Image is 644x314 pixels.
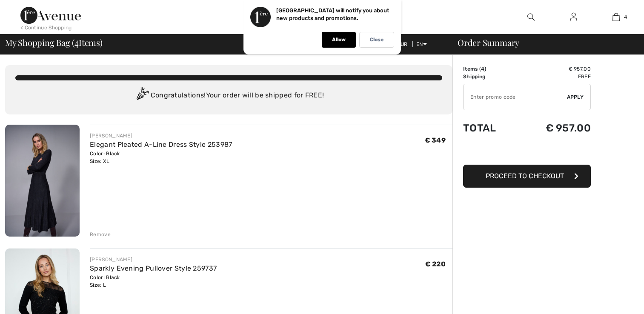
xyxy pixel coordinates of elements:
span: 4 [74,36,79,47]
img: Elegant Pleated A-Line Dress Style 253987 [5,125,80,237]
div: Color: Black Size: L [90,274,217,289]
span: 4 [481,66,484,72]
a: Elegant Pleated A-Line Dress Style 253987 [90,140,232,148]
td: Shipping [463,73,517,80]
div: Order Summary [447,38,639,47]
div: < Continue Shopping [20,24,72,31]
p: Allow [332,37,346,43]
span: EN [416,41,427,47]
a: 4 [595,12,637,22]
p: [GEOGRAPHIC_DATA] will notify you about new products and promotions. [276,7,389,21]
img: Congratulation2.svg [134,87,151,104]
button: Proceed to Checkout [463,165,591,188]
td: € 957.00 [517,114,591,143]
img: My Info [570,12,577,22]
span: Proceed to Checkout [486,172,564,180]
span: My Shopping Bag ( Items) [5,38,103,47]
img: search the website [527,12,535,22]
p: Close [370,37,384,43]
td: € 957.00 [517,65,591,73]
span: Apply [567,93,584,101]
td: Free [517,73,591,80]
td: Total [463,114,517,143]
a: Sign In [563,12,584,23]
span: € 220 [425,260,446,268]
img: My Bag [613,12,620,22]
img: 1ère Avenue [20,7,81,24]
input: Promo code [464,84,567,110]
div: [PERSON_NAME] [90,256,217,263]
div: Congratulations! Your order will be shipped for FREE! [15,87,442,104]
div: [PERSON_NAME] [90,132,232,140]
div: Color: Black Size: XL [90,150,232,165]
span: 4 [624,13,627,21]
td: Items ( ) [463,65,517,73]
span: € 349 [425,136,446,144]
iframe: PayPal [463,143,591,162]
div: Remove [90,231,111,238]
a: Sparkly Evening Pullover Style 259737 [90,264,217,272]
